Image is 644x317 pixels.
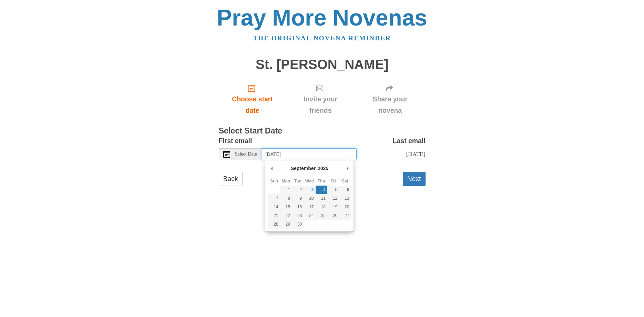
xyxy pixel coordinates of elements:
[268,194,280,203] button: 7
[280,194,292,203] button: 8
[327,203,339,211] button: 19
[293,93,348,116] span: Invite your friends
[393,135,426,147] label: Last email
[280,211,292,220] button: 22
[339,186,351,194] button: 6
[339,203,351,211] button: 20
[304,194,315,203] button: 10
[280,203,292,211] button: 15
[280,186,292,194] button: 1
[316,194,327,203] button: 11
[292,203,304,211] button: 16
[268,220,280,229] button: 28
[268,203,280,211] button: 14
[253,34,391,42] a: The original novena reminder
[235,152,257,157] span: Select Date
[339,194,351,203] button: 13
[304,211,315,220] button: 24
[292,220,304,229] button: 30
[268,163,275,174] button: Previous Month
[292,186,304,194] button: 2
[270,179,278,184] abbr: Sunday
[342,179,348,184] abbr: Saturday
[282,179,290,184] abbr: Monday
[219,79,286,120] a: Choose start date
[292,194,304,203] button: 9
[262,148,357,160] input: Use the arrow keys to pick a date
[290,163,317,174] div: September
[318,179,325,184] abbr: Thursday
[327,194,339,203] button: 12
[327,186,339,194] button: 5
[219,127,426,136] h3: Select Start Date
[305,179,314,184] abbr: Wednesday
[355,79,426,120] div: Click "Next" to confirm your start date first.
[317,163,329,174] div: 2025
[292,211,304,220] button: 23
[330,179,336,184] abbr: Friday
[219,135,252,147] label: First email
[406,150,425,157] span: [DATE]
[339,211,351,220] button: 27
[362,93,419,116] span: Share your novena
[268,211,280,220] button: 21
[226,93,279,116] span: Choose start date
[316,186,327,194] button: 4
[403,172,426,186] button: Next
[327,211,339,220] button: 26
[316,211,327,220] button: 25
[219,172,243,186] a: Back
[344,163,351,174] button: Next Month
[217,5,427,30] a: Pray More Novenas
[304,186,315,194] button: 3
[280,220,292,229] button: 29
[286,79,355,120] div: Click "Next" to confirm your start date first.
[294,179,301,184] abbr: Tuesday
[219,57,426,72] h1: St. [PERSON_NAME]
[304,203,315,211] button: 17
[316,203,327,211] button: 18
